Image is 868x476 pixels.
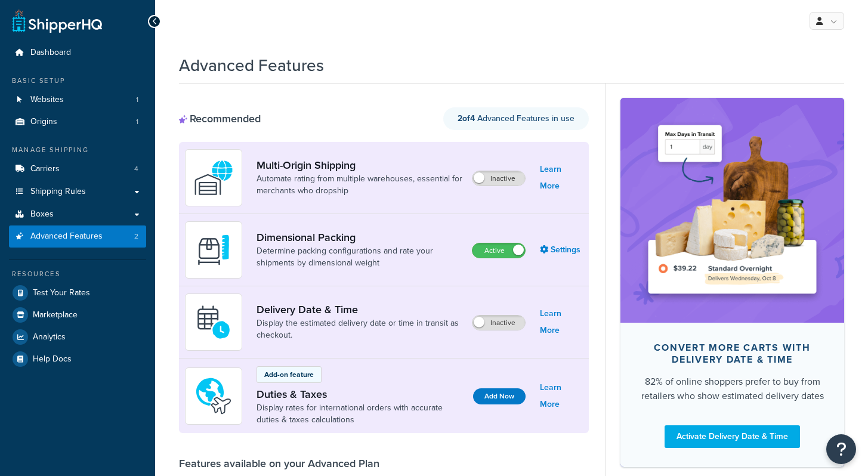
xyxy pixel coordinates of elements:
a: Websites1 [9,89,146,111]
span: Websites [30,95,64,105]
a: Dashboard [9,42,146,64]
span: Advanced Features [30,231,103,242]
img: gfkeb5ejjkALwAAAABJRU5ErkJggg== [193,301,234,343]
a: Help Docs [9,348,146,370]
a: Shipping Rules [9,181,146,203]
button: Add Now [473,388,526,404]
span: Dashboard [30,48,71,58]
span: 1 [136,117,138,127]
span: Marketplace [33,310,78,320]
img: WatD5o0RtDAAAAAElFTkSuQmCC [193,157,234,199]
a: Dimensional Packing [257,231,462,244]
span: Analytics [33,332,66,342]
a: Activate Delivery Date & Time [665,425,800,448]
a: Test Your Rates [9,282,146,304]
strong: 2 of 4 [458,112,475,125]
p: Add-on feature [264,369,314,380]
li: Websites [9,89,146,111]
label: Inactive [472,171,525,186]
button: Open Resource Center [826,434,856,464]
img: DTVBYsAAAAAASUVORK5CYII= [193,229,234,271]
h1: Advanced Features [179,54,324,77]
a: Delivery Date & Time [257,303,462,316]
a: Learn More [540,161,583,194]
span: Advanced Features in use [458,112,574,125]
a: Display rates for international orders with accurate duties & taxes calculations [257,402,464,426]
a: Boxes [9,203,146,225]
a: Advanced Features2 [9,225,146,248]
span: 4 [134,164,138,174]
div: Features available on your Advanced Plan [179,457,379,470]
a: Multi-Origin Shipping [257,159,462,172]
a: Origins1 [9,111,146,133]
a: Settings [540,242,583,258]
div: Resources [9,269,146,279]
img: feature-image-ddt-36eae7f7280da8017bfb280eaccd9c446f90b1fe08728e4019434db127062ab4.png [638,116,826,304]
span: Carriers [30,164,60,174]
li: Carriers [9,158,146,180]
span: Boxes [30,209,54,220]
a: Duties & Taxes [257,388,464,401]
a: Marketplace [9,304,146,326]
label: Active [472,243,525,258]
a: Carriers4 [9,158,146,180]
span: 2 [134,231,138,242]
div: 82% of online shoppers prefer to buy from retailers who show estimated delivery dates [640,375,825,403]
span: Help Docs [33,354,72,364]
span: Test Your Rates [33,288,90,298]
label: Inactive [472,316,525,330]
a: Display the estimated delivery date or time in transit as checkout. [257,317,462,341]
a: Learn More [540,305,583,339]
span: 1 [136,95,138,105]
a: Analytics [9,326,146,348]
li: Origins [9,111,146,133]
span: Shipping Rules [30,187,86,197]
li: Advanced Features [9,225,146,248]
div: Manage Shipping [9,145,146,155]
div: Convert more carts with delivery date & time [640,342,825,366]
div: Basic Setup [9,76,146,86]
span: Origins [30,117,57,127]
a: Learn More [540,379,583,413]
div: Recommended [179,112,261,125]
a: Automate rating from multiple warehouses, essential for merchants who dropship [257,173,462,197]
img: icon-duo-feat-landed-cost-7136b061.png [193,375,234,417]
a: Determine packing configurations and rate your shipments by dimensional weight [257,245,462,269]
